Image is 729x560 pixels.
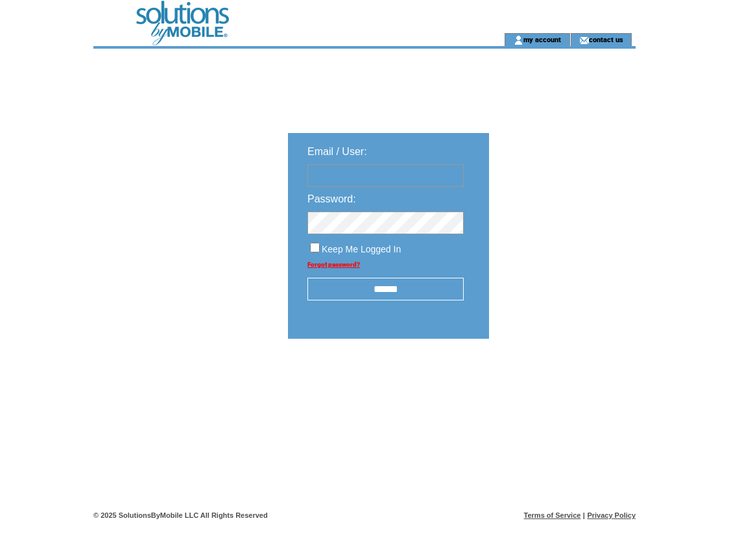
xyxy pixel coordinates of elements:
[583,511,585,519] span: |
[589,35,623,43] a: contact us
[307,193,356,204] span: Password:
[322,244,401,254] span: Keep Me Logged In
[527,371,592,387] img: transparent.png
[579,35,589,45] img: contact_us_icon.gif
[93,511,268,519] span: © 2025 SolutionsByMobile LLC All Rights Reserved
[307,146,367,157] span: Email / User:
[307,261,360,268] a: Forgot password?
[523,35,561,43] a: my account
[587,511,636,519] a: Privacy Policy
[514,35,523,45] img: account_icon.gif
[524,511,581,519] a: Terms of Service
